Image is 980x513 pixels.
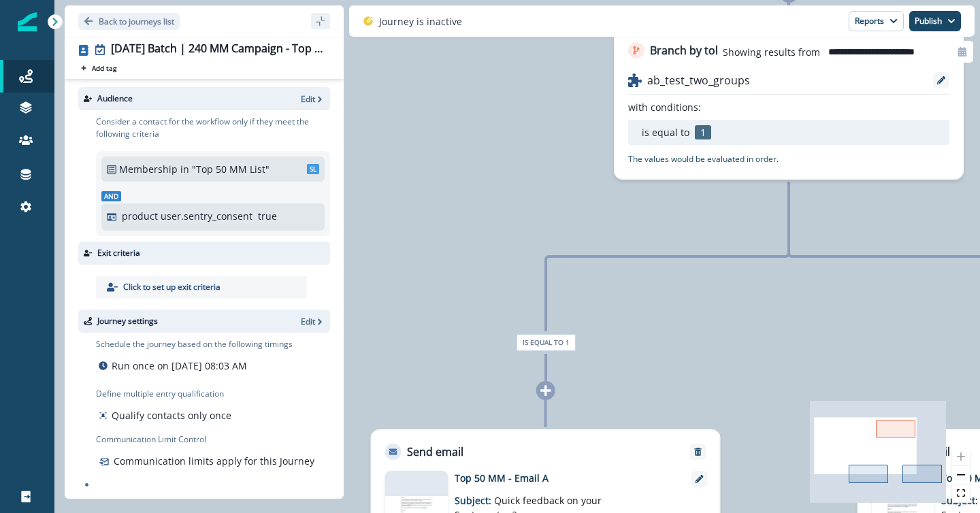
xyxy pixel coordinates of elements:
[307,164,319,174] span: SL
[650,42,734,59] p: Branch by token
[687,447,709,457] button: Remove
[407,444,463,460] p: Send email
[114,454,314,468] p: Communication limits apply for this Journey
[112,408,231,423] p: Qualify contacts only once
[415,334,676,351] div: is equal to 1
[952,484,970,503] button: fit view
[301,93,315,105] p: Edit
[301,316,325,327] button: Edit
[112,359,247,373] p: Run once on [DATE] 08:03 AM
[614,28,964,180] div: Branch by tokenRemoveab_test_two_groupswith conditions:is equal to 1The values would be evaluated...
[18,12,37,31] img: Inflection
[546,354,546,427] g: Edge from node-edge-labelba6d75e5-76f0-4b51-9f5a-0e05b1e22d99 to d6cc4276-8ced-43aa-b821-0e10f476...
[301,316,315,327] p: Edit
[628,100,701,114] p: with conditions:
[379,14,462,29] p: Journey is inactive
[301,93,325,105] button: Edit
[628,153,779,165] p: The values would be evaluated in order.
[647,72,750,88] p: ab_test_two_groups
[517,334,576,351] span: is equal to 1
[101,191,121,201] span: And
[96,116,330,140] p: Consider a contact for the workflow only if they meet the following criteria
[96,338,293,350] p: Schedule the journey based on the following timings
[111,42,325,57] div: [DATE] Batch | 240 MM Campaign - Top 50
[99,16,174,27] p: Back to journeys list
[97,93,133,105] p: Audience
[96,433,330,446] p: Communication Limit Control
[546,182,789,331] g: Edge from 5df2bab4-dc25-4307-a518-1a44e46a70f6 to node-edge-labelba6d75e5-76f0-4b51-9f5a-0e05b1e2...
[952,466,970,484] button: zoom out
[119,162,178,176] p: Membership
[849,11,904,31] button: Reports
[96,388,234,400] p: Define multiple entry qualification
[180,162,189,176] p: in
[642,125,689,139] p: is equal to
[123,281,220,293] p: Click to set up exit criteria
[909,11,961,31] button: Publish
[97,247,140,259] p: Exit criteria
[311,13,330,29] button: sidebar collapse toggle
[695,125,711,139] p: 1
[455,471,672,485] p: Top 50 MM - Email A
[192,162,284,176] p: "Top 50 MM List"
[97,315,158,327] p: Journey settings
[258,209,277,223] p: true
[122,209,252,223] p: product user.sentry_consent
[92,64,116,72] p: Add tag
[723,45,820,59] p: Showing results from
[78,63,119,73] button: Add tag
[78,13,180,30] button: Go back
